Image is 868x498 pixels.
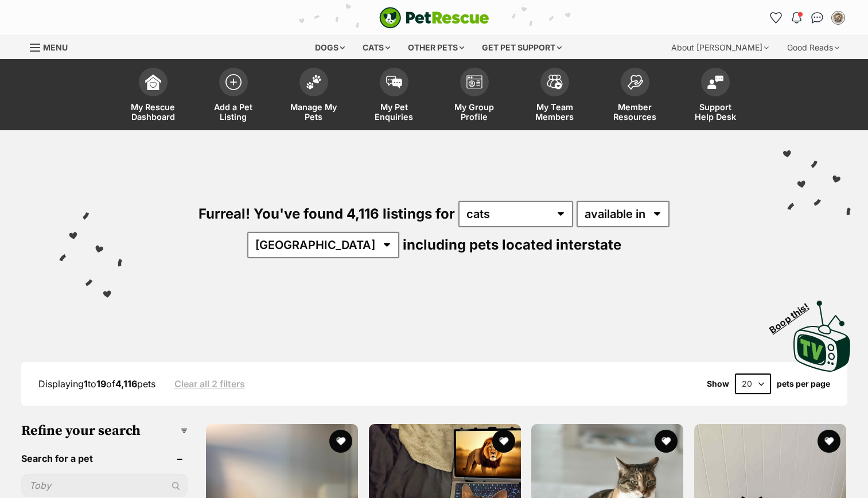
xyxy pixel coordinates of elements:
[767,9,785,27] a: Favourites
[595,62,675,130] a: Member Resources
[793,301,851,372] img: PetRescue TV logo
[466,75,482,89] img: group-profile-icon-3fa3cf56718a62981997c0bc7e787c4b2cf8bcc04b72c1350f741eb67cf2f40e.svg
[225,74,242,90] img: add-pet-listing-icon-0afa8454b4691262ce3f59096e99ab1cd57d4a30225e0717b998d2c9b9846f56.svg
[707,75,723,89] img: help-desk-icon-fdf02630f3aa405de69fd3d07c3f3aa587a6932b1a1747fa1d2bba05be0121f9.svg
[288,102,340,122] span: Manage My Pets
[84,378,88,390] strong: 1
[779,36,847,59] div: Good Reads
[793,290,851,373] a: Boop this!
[174,379,245,389] a: Clear all 2 filters
[30,36,76,57] a: Menu
[127,102,179,122] span: My Rescue Dashboard
[21,423,188,439] h3: Refine your search
[818,430,840,453] button: favourite
[113,62,193,130] a: My Rescue Dashboard
[675,62,756,130] a: Support Help Desk
[96,378,106,390] strong: 19
[43,42,68,52] span: Menu
[829,9,847,27] button: My account
[777,379,830,388] label: pets per page
[707,379,729,388] span: Show
[115,378,137,390] strong: 4,116
[529,102,581,122] span: My Team Members
[38,378,155,390] span: Displaying to of pets
[627,75,643,90] img: member-resources-icon-8e73f808a243e03378d46382f2149f9095a855e16c252ad45f914b54edf8863c.svg
[306,75,322,90] img: manage-my-pets-icon-02211641906a0b7f246fdf0571729dbe1e7629f14944591b6c1af311fb30b64b.svg
[307,36,353,59] div: Dogs
[811,12,823,24] img: chat-41dd97257d64d25036548639549fe6c8038ab92f7586957e7f3b1b290dea8141.svg
[515,62,595,130] a: My Team Members
[663,36,777,59] div: About [PERSON_NAME]
[788,9,806,27] button: Notifications
[379,7,489,29] a: PetRescue
[474,36,570,59] div: Get pet support
[354,62,434,130] a: My Pet Enquiries
[808,9,827,27] a: Conversations
[379,7,489,29] img: logo-cat-932fe2b9b8326f06289b0f2fb663e598f794de774fb13d1741a6617ecf9a85b4.svg
[655,430,678,453] button: favourite
[832,12,844,24] img: Jessica King profile pic
[434,62,515,130] a: My Group Profile
[492,430,515,453] button: favourite
[355,36,398,59] div: Cats
[21,474,188,496] input: Toby
[21,453,188,464] header: Search for a pet
[368,102,420,122] span: My Pet Enquiries
[274,62,354,130] a: Manage My Pets
[768,294,820,336] span: Boop this!
[609,102,661,122] span: Member Resources
[403,236,621,253] span: including pets located interstate
[145,74,161,90] img: dashboard-icon-eb2f2d2d3e046f16d808141f083e7271f6b2e854fb5c12c21221c1fb7104beca.svg
[792,12,801,24] img: notifications-46538b983faf8c2785f20acdc204bb7945ddae34d4c08c2a6579f10ce5e182be.svg
[449,102,500,122] span: My Group Profile
[208,102,259,122] span: Add a Pet Listing
[547,75,563,90] img: team-members-icon-5396bd8760b3fe7c0b43da4ab00e1e3bb1a5d9ba89233759b79545d2d3fc5d0d.svg
[767,9,847,27] ul: Account quick links
[198,205,455,222] span: Furreal! You've found 4,116 listings for
[400,36,472,59] div: Other pets
[386,76,402,88] img: pet-enquiries-icon-7e3ad2cf08bfb03b45e93fb7055b45f3efa6380592205ae92323e6603595dc1f.svg
[690,102,741,122] span: Support Help Desk
[329,430,352,453] button: favourite
[193,62,274,130] a: Add a Pet Listing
